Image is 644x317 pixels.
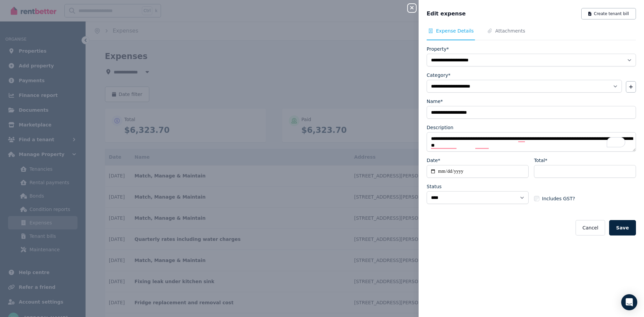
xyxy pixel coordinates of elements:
span: Edit expense [427,10,466,18]
nav: Tabs [427,28,636,40]
label: Description [427,124,453,131]
label: Total* [534,157,547,164]
textarea: To enrich screen reader interactions, please activate Accessibility in Grammarly extension settings [427,132,636,152]
label: Category* [427,72,450,78]
span: Expense Details [436,28,474,34]
label: Status [427,183,442,190]
label: Property* [427,46,449,52]
button: Cancel [576,220,605,235]
div: Open Intercom Messenger [621,294,637,310]
input: Includes GST? [534,196,539,201]
label: Name* [427,98,443,105]
label: Date* [427,157,440,164]
span: Attachments [495,28,525,34]
button: Save [609,220,636,235]
button: Create tenant bill [581,8,636,19]
span: Includes GST? [542,195,575,202]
